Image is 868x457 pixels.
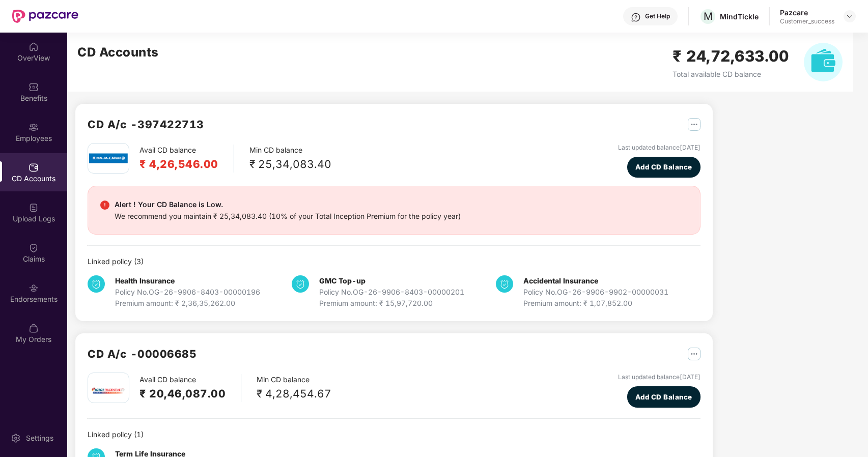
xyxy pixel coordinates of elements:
div: Min CD balance [257,374,331,402]
img: svg+xml;base64,PHN2ZyBpZD0iRGFuZ2VyX2FsZXJ0IiBkYXRhLW5hbWU9IkRhbmdlciBhbGVydCIgeG1sbnM9Imh0dHA6Ly... [100,201,109,210]
button: Add CD Balance [627,386,700,408]
img: svg+xml;base64,PHN2ZyB4bWxucz0iaHR0cDovL3d3dy53My5vcmcvMjAwMC9zdmciIHdpZHRoPSIyNSIgaGVpZ2h0PSIyNS... [688,118,701,131]
img: bajaj.png [89,146,128,170]
span: M [704,10,713,22]
div: Linked policy ( 3 ) [88,256,701,267]
div: We recommend you maintain ₹ 25,34,083.40 (10% of your Total Inception Premium for the policy year) [115,211,461,222]
img: svg+xml;base64,PHN2ZyBpZD0iTXlfT3JkZXJzIiBkYXRhLW5hbWU9Ik15IE9yZGVycyIgeG1sbnM9Imh0dHA6Ly93d3cudz... [29,323,39,333]
div: Policy No. OG-26-9906-9902-00000031 [523,287,668,298]
div: Min CD balance [249,145,331,173]
div: Customer_success [780,17,834,25]
h2: ₹ 4,26,546.00 [139,156,218,173]
img: svg+xml;base64,PHN2ZyBpZD0iQ0RfQWNjb3VudHMiIGRhdGEtbmFtZT0iQ0QgQWNjb3VudHMiIHhtbG5zPSJodHRwOi8vd3... [29,162,39,173]
img: svg+xml;base64,PHN2ZyBpZD0iQ2xhaW0iIHhtbG5zPSJodHRwOi8vd3d3LnczLm9yZy8yMDAwL3N2ZyIgd2lkdGg9IjIwIi... [29,243,39,253]
div: ₹ 4,28,454.67 [257,385,331,402]
img: svg+xml;base64,PHN2ZyBpZD0iRW5kb3JzZW1lbnRzIiB4bWxucz0iaHR0cDovL3d3dy53My5vcmcvMjAwMC9zdmciIHdpZH... [29,283,39,293]
button: Add CD Balance [627,157,700,178]
div: Last updated balance [DATE] [618,143,701,153]
h2: ₹ 20,46,087.00 [139,385,226,402]
div: Settings [23,433,57,443]
img: New Pazcare Logo [12,10,78,23]
h2: CD Accounts [77,43,159,62]
div: Avail CD balance [139,374,241,402]
div: Linked policy ( 1 ) [88,429,701,440]
div: Premium amount: ₹ 15,97,720.00 [319,298,464,309]
span: Total available CD balance [673,70,761,78]
img: svg+xml;base64,PHN2ZyB4bWxucz0iaHR0cDovL3d3dy53My5vcmcvMjAwMC9zdmciIHdpZHRoPSIzNCIgaGVpZ2h0PSIzNC... [496,275,513,293]
h2: CD A/c - 397422713 [88,116,204,133]
img: svg+xml;base64,PHN2ZyBpZD0iQmVuZWZpdHMiIHhtbG5zPSJodHRwOi8vd3d3LnczLm9yZy8yMDAwL3N2ZyIgd2lkdGg9Ij... [29,82,39,92]
div: Policy No. OG-26-9906-8403-00000201 [319,287,464,298]
div: Get Help [645,12,670,20]
img: svg+xml;base64,PHN2ZyB4bWxucz0iaHR0cDovL3d3dy53My5vcmcvMjAwMC9zdmciIHhtbG5zOnhsaW5rPSJodHRwOi8vd3... [804,43,843,81]
img: svg+xml;base64,PHN2ZyBpZD0iRHJvcGRvd24tMzJ4MzIiIHhtbG5zPSJodHRwOi8vd3d3LnczLm9yZy8yMDAwL3N2ZyIgd2... [846,12,854,20]
b: GMC Top-up [319,276,366,285]
div: MindTickle [720,12,759,21]
img: svg+xml;base64,PHN2ZyBpZD0iSGVscC0zMngzMiIgeG1sbnM9Imh0dHA6Ly93d3cudzMub3JnLzIwMDAvc3ZnIiB3aWR0aD... [631,12,641,22]
div: Alert ! Your CD Balance is Low. [115,198,461,211]
img: iciciprud.png [91,373,126,409]
b: Accidental Insurance [523,276,598,285]
img: svg+xml;base64,PHN2ZyB4bWxucz0iaHR0cDovL3d3dy53My5vcmcvMjAwMC9zdmciIHdpZHRoPSIyNSIgaGVpZ2h0PSIyNS... [688,348,701,360]
img: svg+xml;base64,PHN2ZyBpZD0iU2V0dGluZy0yMHgyMCIgeG1sbnM9Imh0dHA6Ly93d3cudzMub3JnLzIwMDAvc3ZnIiB3aW... [11,433,21,443]
img: svg+xml;base64,PHN2ZyBpZD0iSG9tZSIgeG1sbnM9Imh0dHA6Ly93d3cudzMub3JnLzIwMDAvc3ZnIiB3aWR0aD0iMjAiIG... [29,42,39,52]
h2: ₹ 24,72,633.00 [673,44,789,68]
div: Last updated balance [DATE] [618,373,701,382]
img: svg+xml;base64,PHN2ZyBpZD0iVXBsb2FkX0xvZ3MiIGRhdGEtbmFtZT0iVXBsb2FkIExvZ3MiIHhtbG5zPSJodHRwOi8vd3... [29,203,39,213]
img: svg+xml;base64,PHN2ZyB4bWxucz0iaHR0cDovL3d3dy53My5vcmcvMjAwMC9zdmciIHdpZHRoPSIzNCIgaGVpZ2h0PSIzNC... [292,275,309,293]
div: Premium amount: ₹ 2,36,35,262.00 [115,298,260,309]
div: Avail CD balance [139,145,234,173]
div: Pazcare [780,8,834,17]
div: Policy No. OG-26-9906-8403-00000196 [115,287,260,298]
span: Add CD Balance [635,392,692,403]
img: svg+xml;base64,PHN2ZyBpZD0iRW1wbG95ZWVzIiB4bWxucz0iaHR0cDovL3d3dy53My5vcmcvMjAwMC9zdmciIHdpZHRoPS... [29,122,39,132]
div: Premium amount: ₹ 1,07,852.00 [523,298,668,309]
span: Add CD Balance [635,162,692,173]
h2: CD A/c - 00006685 [88,346,197,362]
b: Health Insurance [115,276,175,285]
img: svg+xml;base64,PHN2ZyB4bWxucz0iaHR0cDovL3d3dy53My5vcmcvMjAwMC9zdmciIHdpZHRoPSIzNCIgaGVpZ2h0PSIzNC... [88,275,105,293]
div: ₹ 25,34,083.40 [249,156,331,173]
